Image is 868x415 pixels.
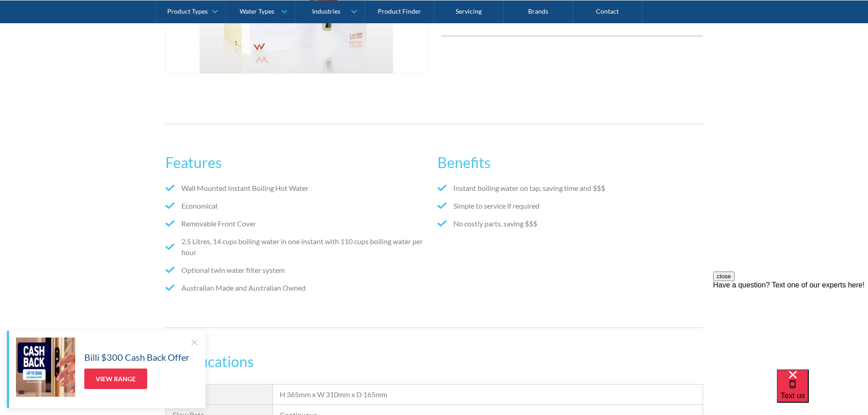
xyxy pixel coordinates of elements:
li: Wall Mounted Instant Boiling Hot Water [165,183,431,194]
li: Removable Front Cover [165,218,431,229]
iframe: podium webchat widget prompt [713,272,868,381]
li: Simple to service if required [437,200,703,211]
a: View Range [84,369,147,389]
h3: Specifications [165,351,703,373]
li: No costly parts, saving $$$ [437,218,703,229]
div: Size [173,389,266,400]
div: Industries [312,7,340,15]
li: Economical [165,200,431,211]
div: Water Types [240,7,274,15]
li: Optional twin water filter system [165,265,431,276]
img: Billi $300 Cash Back Offer [16,338,75,397]
iframe: podium webchat widget bubble [777,369,868,415]
li: Australian Made and Australian Owned [165,282,431,293]
li: 2.5 Litres, 14 cups boiling water in one instant with 110 cups boiling water per hour [165,236,431,258]
h2: Benefits [437,152,703,174]
h5: Billi $300 Cash Back Offer [84,350,190,364]
div: Product Types [167,7,208,15]
h2: Features [165,152,431,174]
div: H 365mm x W 310mm x D 165mm [280,389,695,400]
li: Instant boiling water on tap, saving time and $$$ [437,183,703,194]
